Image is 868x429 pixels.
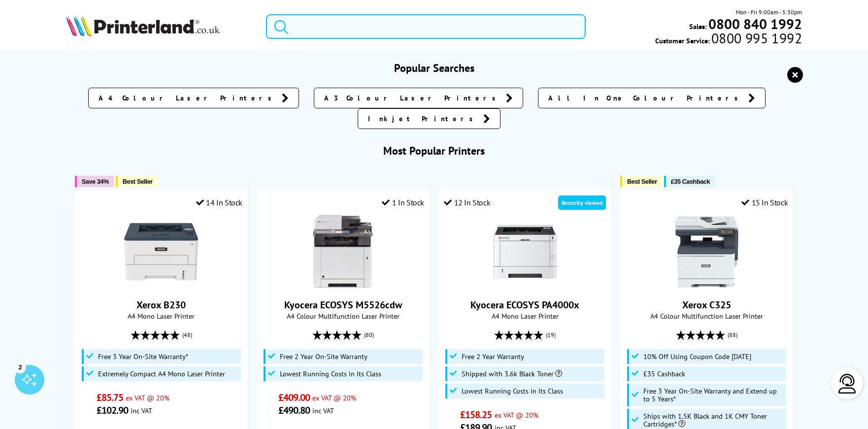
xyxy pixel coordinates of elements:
[538,88,766,108] a: All In One Colour Printers
[707,19,802,29] a: 0800 840 1992
[131,406,152,415] span: inc VAT
[655,33,802,45] span: Customer Service:
[306,281,380,291] a: Kyocera ECOSYS M5526cdw
[626,311,788,321] span: A4 Colour Multifunction Laser Printer
[98,353,188,361] span: Free 3 Year On-Site Warranty*
[462,387,563,395] span: Lowest Running Costs in its Class
[382,198,424,207] div: 1 In Stock
[741,198,788,207] div: 15 In Stock
[306,215,380,289] img: Kyocera ECOSYS M5526cdw
[643,353,751,361] span: 10% Off Using Coupon Code [DATE]
[278,404,310,417] span: £490.80
[99,93,277,103] span: A4 Colour Laser Printers
[708,15,802,33] b: 0800 840 1992
[284,298,402,311] a: Kyocera ECOSYS M5526cdw
[182,326,192,344] span: (48)
[82,178,109,185] span: Save 34%
[280,353,367,361] span: Free 2 Year On-Site Warranty
[495,410,538,420] span: ex VAT @ 20%
[643,412,784,428] span: Ships with 1.5K Black and 1K CMY Toner Cartridges*
[358,108,501,129] a: Inkjet Printers
[368,114,478,124] span: Inkjet Printers
[546,326,556,344] span: (19)
[364,326,374,344] span: (80)
[312,406,334,415] span: inc VAT
[643,387,784,403] span: Free 3 Year On-Site Warranty and Extend up to 5 Years*
[124,215,198,289] img: Xerox B230
[75,176,114,187] button: Save 34%
[123,178,153,185] span: Best Seller
[314,88,523,108] a: A3 Colour Laser Printers
[488,215,562,289] img: Kyocera ECOSYS PA4000x
[470,298,579,311] a: Kyocera ECOSYS PA4000x
[280,370,381,378] span: Lowest Running Costs in its Class
[670,281,744,291] a: Xerox C325
[66,15,220,36] img: Printerland Logo
[620,176,662,187] button: Best Seller
[558,196,606,210] div: Recently viewed
[136,298,186,311] a: Xerox B230
[324,93,501,103] span: A3 Colour Laser Printers
[97,404,129,417] span: £102.90
[664,176,715,187] button: £35 Cashback
[643,370,685,378] span: £35 Cashback
[444,198,490,207] div: 12 In Stock
[116,176,158,187] button: Best Seller
[66,15,254,38] a: Printerland Logo
[548,93,743,103] span: All In One Colour Printers
[98,370,225,378] span: Extremely Compact A4 Mono Laser Printer
[266,14,586,39] input: Search
[66,144,802,158] h3: Most Popular Printers
[312,393,356,402] span: ex VAT @ 20%
[66,61,802,75] h3: Popular Searches
[627,178,657,185] span: Best Seller
[462,353,524,361] span: Free 2 Year Warranty
[736,7,802,17] span: Mon - Fri 9:00am - 5:30pm
[196,198,242,207] div: 14 In Stock
[15,362,26,372] div: 2
[710,33,802,43] span: 0800 995 1992
[670,215,744,289] img: Xerox C325
[124,281,198,291] a: Xerox B230
[444,311,606,321] span: A4 Mono Laser Printer
[262,311,424,321] span: A4 Colour Multifunction Laser Printer
[488,281,562,291] a: Kyocera ECOSYS PA4000x
[278,391,310,404] span: £409.00
[728,326,737,344] span: (88)
[460,408,492,421] span: £158.25
[88,88,299,108] a: A4 Colour Laser Printers
[97,391,124,404] span: £85.75
[837,374,857,394] img: user-headset-light.svg
[126,393,169,402] span: ex VAT @ 20%
[462,370,562,378] span: Shipped with 3.6k Black Toner
[682,298,731,311] a: Xerox C325
[80,311,242,321] span: A4 Mono Laser Printer
[689,22,707,31] span: Sales:
[671,178,710,185] span: £35 Cashback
